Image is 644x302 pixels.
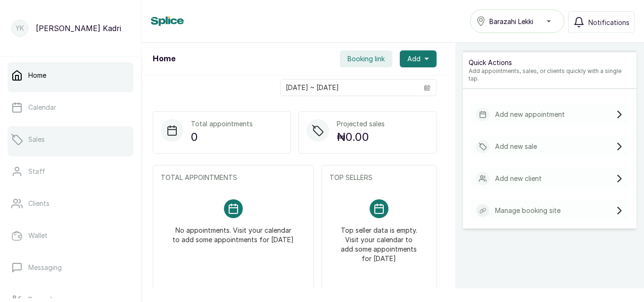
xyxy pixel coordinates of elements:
p: [PERSON_NAME] Kadri [36,23,121,34]
p: Manage booking site [495,206,561,215]
svg: calendar [424,84,430,91]
h1: Home [153,53,175,65]
p: Sales [28,135,45,144]
p: Total appointments [191,119,253,129]
a: Staff [8,158,133,185]
p: Projected sales [337,119,385,129]
a: Wallet [8,222,133,249]
p: 0 [191,129,253,146]
p: TOP SELLERS [330,173,429,182]
a: Messaging [8,254,133,281]
p: TOTAL APPOINTMENTS [161,173,306,182]
p: Quick Actions [469,58,631,67]
a: Sales [8,126,133,153]
span: Booking link [347,54,385,64]
p: Home [28,71,46,80]
a: Calendar [8,94,133,121]
p: No appointments. Visit your calendar to add some appointments for [DATE] [172,218,295,245]
button: Booking link [340,50,392,67]
p: Calendar [28,103,56,112]
p: Add new sale [495,142,537,151]
a: Clients [8,190,133,217]
p: Wallet [28,231,48,240]
span: Notifications [588,17,629,27]
p: Add new client [495,174,542,183]
button: Notifications [568,11,635,33]
p: YK [16,24,24,33]
input: Select date [281,80,418,96]
p: Messaging [28,263,62,272]
p: Top seller data is empty. Visit your calendar to add some appointments for [DATE] [341,218,417,263]
span: Barazahi Lekki [489,16,533,26]
p: Add appointments, sales, or clients quickly with a single tap. [469,67,631,82]
p: ₦0.00 [337,129,385,146]
p: Staff [28,167,45,176]
a: Home [8,62,133,89]
button: Barazahi Lekki [470,9,564,33]
p: Clients [28,199,50,208]
button: Add [400,50,437,67]
p: Add new appointment [495,110,565,119]
span: Add [407,54,421,64]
